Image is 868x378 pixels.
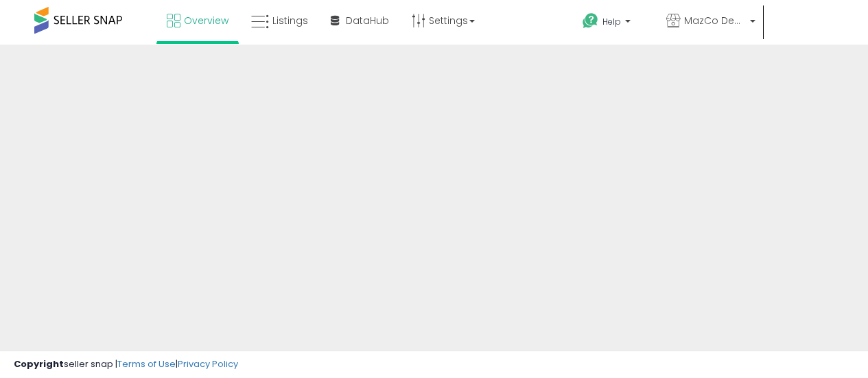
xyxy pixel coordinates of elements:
[572,2,654,45] a: Help
[346,14,389,27] span: DataHub
[684,14,746,27] span: MazCo Deals
[582,12,599,29] i: Get Help
[602,16,621,27] span: Help
[117,357,176,370] a: Terms of Use
[178,357,238,370] a: Privacy Policy
[14,357,64,370] strong: Copyright
[184,14,228,27] span: Overview
[272,14,308,27] span: Listings
[14,358,238,371] div: seller snap | |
